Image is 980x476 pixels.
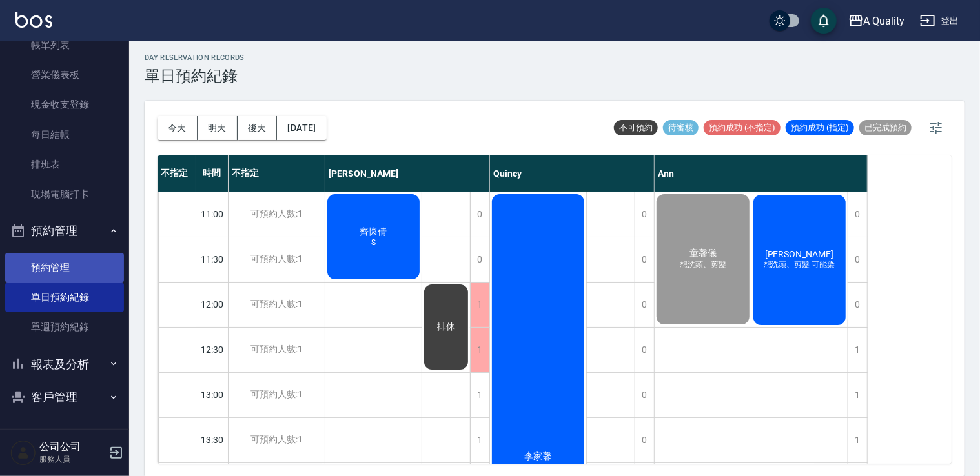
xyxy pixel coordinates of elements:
div: 可預約人數:1 [229,192,325,237]
img: Logo [15,12,52,28]
div: 0 [635,283,654,327]
a: 現金收支登錄 [5,90,124,119]
div: 0 [635,418,654,462]
div: 可預約人數:1 [229,283,325,327]
div: 1 [848,328,867,372]
a: 單週預約紀錄 [5,312,124,342]
span: 童馨儀 [687,248,719,259]
a: 帳單列表 [5,30,124,60]
div: 1 [470,373,489,417]
div: 不指定 [158,155,196,192]
span: [PERSON_NAME] [762,249,837,259]
div: 1 [470,418,489,462]
button: 報表及分析 [5,348,124,381]
a: 現場電腦打卡 [5,179,124,209]
div: 1 [848,418,867,462]
span: 設計漂染 [520,462,556,473]
div: [PERSON_NAME] [325,155,490,192]
span: S [369,238,378,247]
div: 可預約人數:1 [229,418,325,462]
button: 明天 [198,116,238,140]
button: 客戶管理 [5,381,124,414]
div: 12:30 [196,327,229,372]
span: 排休 [434,321,458,333]
div: 0 [635,192,654,237]
div: 時間 [196,155,229,192]
h3: 單日預約紀錄 [145,67,245,85]
div: Quincy [490,155,655,192]
div: 13:30 [196,417,229,462]
div: 可預約人數:1 [229,328,325,372]
div: A Quality [864,13,905,29]
span: 已完成預約 [859,122,912,134]
h5: 公司公司 [39,441,105,453]
a: 排班表 [5,150,124,179]
span: 想洗頭、剪髮 [677,259,729,270]
div: Ann [655,155,868,192]
div: 可預約人數:1 [229,373,325,417]
span: 不可預約 [614,122,658,134]
span: 預約成功 (不指定) [704,122,781,134]
a: 預約管理 [5,253,124,283]
div: 不指定 [229,155,325,192]
img: Person [10,440,36,466]
div: 0 [635,328,654,372]
a: 每日結帳 [5,120,124,150]
div: 1 [470,283,489,327]
div: 0 [635,373,654,417]
div: 0 [848,283,867,327]
div: 11:30 [196,237,229,282]
div: 13:00 [196,372,229,417]
div: 可預約人數:1 [229,237,325,282]
span: 想洗頭、剪髮 可能染 [761,259,838,270]
div: 0 [470,237,489,282]
button: save [811,8,837,34]
button: 後天 [238,116,278,140]
div: 0 [848,192,867,237]
p: 服務人員 [39,453,105,465]
div: 0 [848,237,867,282]
span: 齊懷倩 [358,226,390,238]
button: A Quality [843,8,910,34]
div: 0 [470,192,489,237]
div: 11:00 [196,192,229,237]
a: 營業儀表板 [5,60,124,90]
div: 1 [848,373,867,417]
h2: day Reservation records [145,54,245,62]
span: 預約成功 (指定) [786,122,854,134]
a: 單日預約紀錄 [5,283,124,312]
button: 登出 [915,9,965,33]
span: 李家馨 [522,451,555,462]
button: 今天 [158,116,198,140]
button: [DATE] [277,116,326,140]
div: 12:00 [196,282,229,327]
button: 預約管理 [5,214,124,248]
div: 0 [635,237,654,282]
div: 1 [470,328,489,372]
span: 待審核 [663,122,699,134]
